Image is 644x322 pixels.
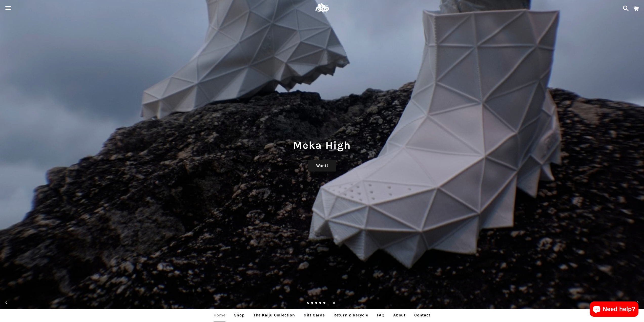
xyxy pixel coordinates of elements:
[323,302,326,305] a: Load slide 5
[308,160,336,172] a: Want!
[1,297,12,308] button: Previous slide
[311,302,314,305] a: Load slide 2
[632,297,643,308] button: Next slide
[250,309,299,321] a: The Kaiju Collection
[230,309,248,321] a: Shop
[373,309,388,321] a: FAQ
[389,309,409,321] a: About
[300,309,329,321] a: Gift Cards
[330,309,372,321] a: Return 2 Recycle
[588,301,640,318] inbox-online-store-chat: Shopify online store chat
[328,297,339,308] button: Pause slideshow
[319,302,322,305] a: Load slide 4
[307,302,310,305] a: Slide 1, current
[5,138,639,153] h1: Meka High
[410,309,434,321] a: Contact
[315,302,318,305] a: Load slide 3
[210,309,229,321] a: Home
